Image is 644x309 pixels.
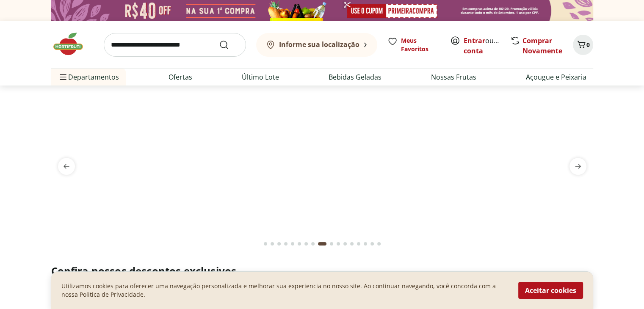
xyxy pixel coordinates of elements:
[464,36,501,56] span: ou
[51,31,94,57] img: Hortifruti
[335,234,342,254] button: Go to page 11 from fs-carousel
[276,234,282,254] button: Go to page 3 from fs-carousel
[329,72,381,82] a: Bebidas Geladas
[526,72,586,82] a: Açougue e Peixaria
[522,36,562,55] a: Comprar Novamente
[401,36,440,53] span: Meus Favoritos
[169,72,192,82] a: Ofertas
[342,234,348,254] button: Go to page 12 from fs-carousel
[296,234,303,254] button: Go to page 6 from fs-carousel
[464,36,485,45] a: Entrar
[269,234,276,254] button: Go to page 2 from fs-carousel
[310,234,316,254] button: Go to page 8 from fs-carousel
[104,33,246,57] input: search
[282,234,289,254] button: Go to page 4 from fs-carousel
[376,234,382,254] button: Go to page 17 from fs-carousel
[369,234,376,254] button: Go to page 16 from fs-carousel
[573,35,593,55] button: Carrinho
[61,282,508,299] p: Utilizamos cookies para oferecer uma navegação personalizada e melhorar sua experiencia no nosso ...
[219,40,239,50] button: Submit Search
[431,72,476,82] a: Nossas Frutas
[464,36,510,55] a: Criar conta
[51,264,593,278] h2: Confira nossos descontos exclusivos
[279,40,359,49] b: Informe sua localização
[316,234,328,254] button: Current page from fs-carousel
[563,158,593,175] button: next
[586,41,590,49] span: 0
[328,234,335,254] button: Go to page 10 from fs-carousel
[262,234,269,254] button: Go to page 1 from fs-carousel
[58,67,68,87] button: Menu
[289,234,296,254] button: Go to page 5 from fs-carousel
[51,158,82,175] button: previous
[362,234,369,254] button: Go to page 15 from fs-carousel
[348,234,355,254] button: Go to page 13 from fs-carousel
[242,72,279,82] a: Último Lote
[518,282,583,299] button: Aceitar cookies
[58,67,119,87] span: Departamentos
[303,234,310,254] button: Go to page 7 from fs-carousel
[387,36,440,53] a: Meus Favoritos
[355,234,362,254] button: Go to page 14 from fs-carousel
[256,33,377,57] button: Informe sua localização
